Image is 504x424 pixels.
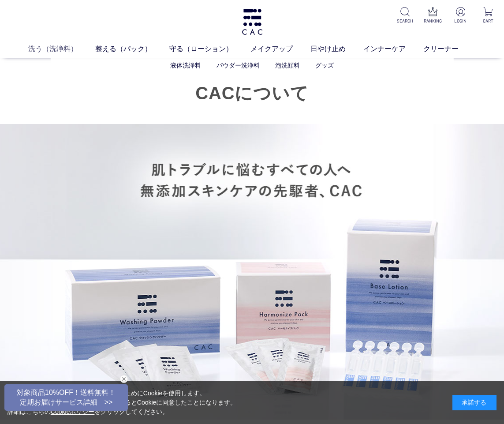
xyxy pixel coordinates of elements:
a: クリーナー [423,44,476,54]
img: logo [241,9,264,35]
a: メイクアップ [250,44,310,54]
p: RANKING [424,18,441,24]
a: インナーケア [363,44,423,54]
p: CART [479,18,497,24]
a: 洗う（洗浄料） [28,44,95,54]
a: LOGIN [452,7,469,24]
p: SEARCH [396,18,414,24]
a: 守る（ローション） [169,44,250,54]
a: 泡洗顔料 [275,62,300,69]
p: LOGIN [452,18,469,24]
a: パウダー洗浄料 [217,62,260,69]
a: グッズ [315,62,334,69]
a: RANKING [424,7,441,24]
a: CART [479,7,497,24]
a: 日やけ止め [310,44,363,54]
a: 液体洗浄料 [170,62,201,69]
a: 整える（パック） [95,44,169,54]
a: SEARCH [396,7,414,24]
div: 承諾する [452,395,497,410]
